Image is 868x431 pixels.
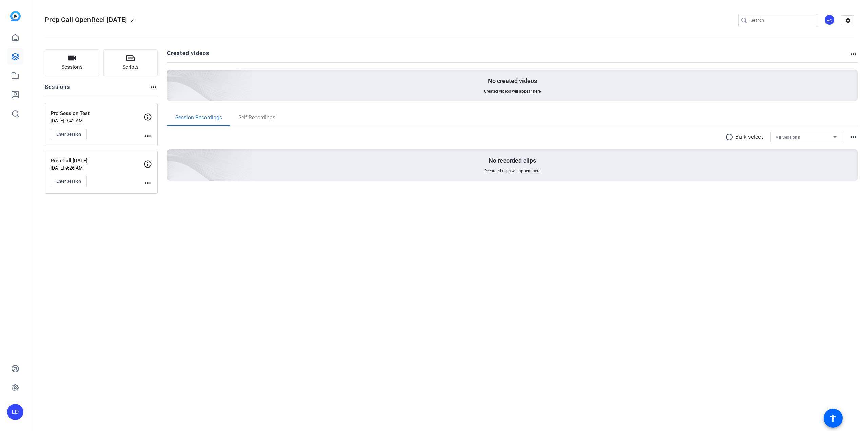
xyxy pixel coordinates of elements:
mat-icon: more_horiz [150,83,158,91]
ngx-avatar: Alejandra Gallo Antonio [824,14,836,26]
p: Pro Session Test [51,110,144,117]
p: [DATE] 9:26 AM [51,165,144,171]
p: No recorded clips [489,157,536,165]
h2: Sessions [45,83,70,96]
button: Enter Session [51,176,87,187]
button: Scripts [103,49,158,76]
span: Scripts [122,63,139,71]
button: Sessions [45,49,99,76]
mat-icon: more_horiz [850,50,858,58]
img: embarkstudio-empty-session.png [91,82,253,229]
mat-icon: radio_button_unchecked [725,133,735,141]
button: Enter Session [51,129,87,140]
span: Enter Session [56,179,81,184]
mat-icon: more_horiz [144,179,152,187]
span: Sessions [61,63,83,71]
mat-icon: edit [130,18,138,26]
p: Prep Call [DATE] [51,157,144,165]
span: Self Recordings [238,115,275,120]
span: Session Recordings [175,115,222,120]
p: Bulk select [735,133,763,141]
div: LD [7,404,23,420]
mat-icon: more_horiz [850,133,858,141]
span: Enter Session [56,132,81,137]
mat-icon: more_horiz [144,132,152,140]
p: No created videos [488,77,537,85]
img: Creted videos background [91,2,253,150]
p: [DATE] 9:42 AM [51,118,144,123]
mat-icon: accessibility [829,414,837,422]
span: Prep Call OpenReel [DATE] [45,16,127,24]
span: All Sessions [776,135,800,140]
div: AG [824,14,835,25]
img: blue-gradient.svg [10,11,21,21]
h2: Created videos [167,49,850,62]
mat-icon: settings [841,16,855,26]
input: Search [751,16,812,24]
span: Created videos will appear here [484,89,541,94]
span: Recorded clips will appear here [484,168,540,174]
